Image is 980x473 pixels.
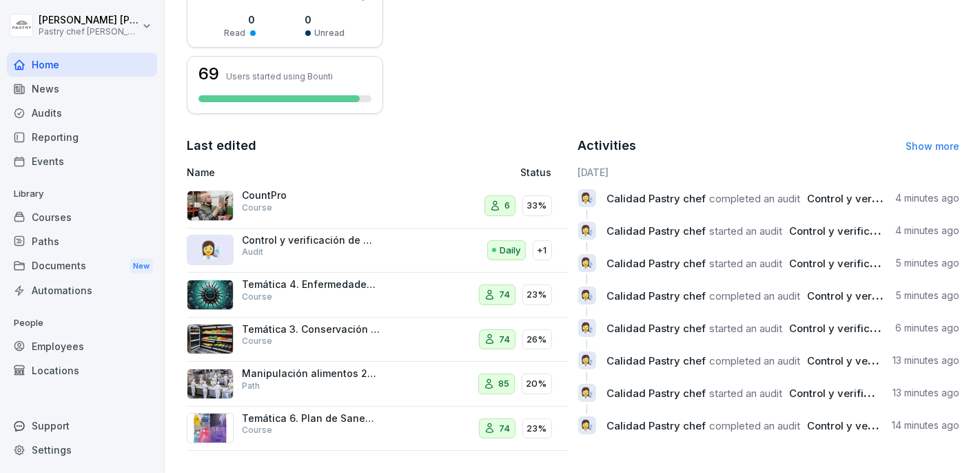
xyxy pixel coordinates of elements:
[39,15,139,26] p: [PERSON_NAME] [PERSON_NAME]
[242,234,380,247] p: Control y verificación de manipuladores
[7,312,157,334] p: People
[7,101,157,125] a: Audits
[187,165,419,180] p: Name
[242,380,260,392] p: Path
[242,246,263,258] p: Audit
[200,238,221,262] p: 👩‍🔬
[7,358,157,383] a: Locations
[895,224,959,238] p: 4 minutes ago
[892,386,959,400] p: 13 minutes ago
[580,383,593,403] p: 👩‍🔬
[710,322,783,335] span: started an audit
[242,202,272,214] p: Course
[607,289,706,302] span: Calidad Pastry chef
[607,387,706,400] span: Calidad Pastry chef
[499,377,510,391] p: 85
[505,199,511,213] p: 6
[710,192,801,205] span: completed an audit
[198,66,219,82] h3: 69
[500,288,511,302] p: 74
[130,258,153,274] div: New
[500,422,511,436] p: 74
[187,362,569,407] a: Manipulación alimentos 2025Path8520%
[242,424,272,436] p: Course
[580,189,593,208] p: 👩‍🔬
[580,351,593,370] p: 👩‍🔬
[538,244,547,258] p: +1
[39,27,139,37] p: Pastry chef [PERSON_NAME] y Cocina gourmet
[226,71,333,81] p: Users started using Bounti
[242,335,272,347] p: Course
[225,27,246,39] p: Read
[607,419,706,432] span: Calidad Pastry chef
[7,77,157,101] div: News
[187,413,234,443] img: mhb727d105t9k4tb0y7eu9rv.png
[7,229,157,253] a: Paths
[242,412,380,425] p: Temática 6. Plan de Saneamiento Básico
[710,354,801,367] span: completed an audit
[578,136,637,155] h2: Activities
[607,192,706,205] span: Calidad Pastry chef
[242,278,380,291] p: Temática 4. Enfermedades transmitidas por alimentos ETA'S
[578,165,960,180] h6: [DATE]
[580,318,593,338] p: 👩‍🔬
[710,419,801,432] span: completed an audit
[242,189,380,202] p: CountPro
[187,324,234,354] img: ob1temx17qa248jtpkauy3pv.png
[527,377,547,391] p: 20%
[187,273,569,318] a: Temática 4. Enfermedades transmitidas por alimentos ETA'SCourse7423%
[242,367,380,380] p: Manipulación alimentos 2025
[187,136,569,155] h2: Last edited
[187,318,569,363] a: Temática 3. Conservación de los alimentosCourse7426%
[225,12,256,27] p: 0
[895,321,959,335] p: 6 minutes ago
[7,205,157,229] a: Courses
[7,125,157,149] a: Reporting
[7,149,157,173] div: Events
[896,289,959,302] p: 5 minutes ago
[607,322,706,335] span: Calidad Pastry chef
[710,224,783,238] span: started an audit
[527,199,547,213] p: 33%
[242,291,272,303] p: Course
[896,256,959,270] p: 5 minutes ago
[7,278,157,302] a: Automations
[7,183,157,205] p: Library
[187,369,234,399] img: xrig9ngccgkbh355tbuziiw7.png
[305,12,345,27] p: 0
[895,191,959,205] p: 4 minutes ago
[527,422,547,436] p: 23%
[607,224,706,238] span: Calidad Pastry chef
[521,165,552,180] p: Status
[7,438,157,462] a: Settings
[187,280,234,310] img: frq77ysdix3y9as6qvhv4ihg.png
[500,244,521,258] p: Daily
[7,334,157,358] a: Employees
[892,418,959,432] p: 14 minutes ago
[580,286,593,305] p: 👩‍🔬
[580,221,593,240] p: 👩‍🔬
[892,354,959,367] p: 13 minutes ago
[607,354,706,367] span: Calidad Pastry chef
[580,253,593,273] p: 👩‍🔬
[607,257,706,270] span: Calidad Pastry chef
[7,52,157,77] a: Home
[7,253,157,279] div: Documents
[580,416,593,435] p: 👩‍🔬
[187,407,569,452] a: Temática 6. Plan de Saneamiento BásicoCourse7423%
[7,414,157,438] div: Support
[527,333,547,347] p: 26%
[710,289,801,302] span: completed an audit
[187,191,234,221] img: nanuqyb3jmpxevmk16xmqivn.png
[710,387,783,400] span: started an audit
[242,323,380,336] p: Temática 3. Conservación de los alimentos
